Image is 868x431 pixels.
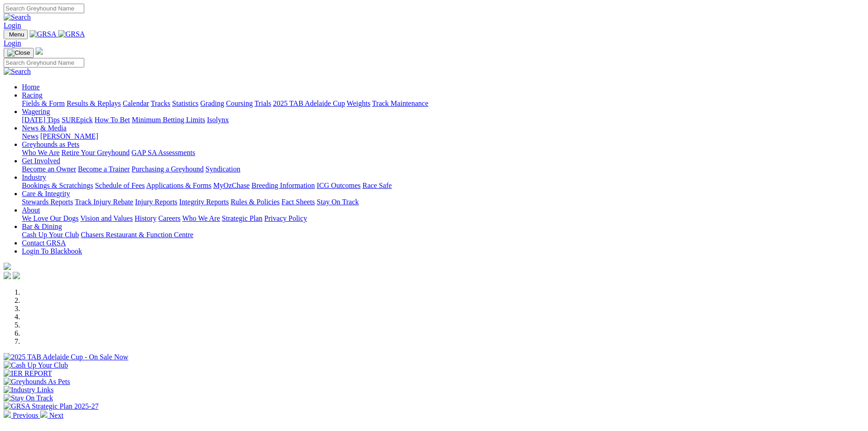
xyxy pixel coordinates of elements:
[254,99,271,107] a: Trials
[135,198,177,206] a: Injury Reports
[22,214,78,222] a: We Love Our Dogs
[4,48,34,58] button: Toggle navigation
[22,124,67,132] a: News & Media
[62,149,130,156] a: Retire Your Greyhound
[22,223,62,230] a: Bar & Dining
[9,31,24,38] span: Menu
[4,394,53,402] img: Stay On Track
[158,214,180,222] a: Careers
[4,361,68,369] img: Cash Up Your Club
[22,149,60,156] a: Who We Are
[182,214,220,222] a: Who We Are
[95,116,130,124] a: How To Bet
[22,182,93,189] a: Bookings & Scratchings
[4,353,128,361] img: 2025 TAB Adelaide Cup - On Sale Now
[30,30,56,38] img: GRSA
[4,411,40,419] a: Previous
[264,214,307,222] a: Privacy Policy
[146,182,211,189] a: Applications & Forms
[4,30,28,39] button: Toggle navigation
[78,165,130,173] a: Become a Trainer
[4,68,31,76] img: Search
[207,116,229,124] a: Isolynx
[231,198,280,206] a: Rules & Policies
[22,198,864,206] div: Care & Integrity
[4,386,54,394] img: Industry Links
[22,99,864,108] div: Racing
[4,410,11,418] img: chevron-left-pager-white.svg
[95,182,144,189] a: Schedule of Fees
[22,198,73,206] a: Stewards Reports
[40,132,98,140] a: [PERSON_NAME]
[22,206,40,214] a: About
[22,231,864,239] div: Bar & Dining
[4,272,11,279] img: facebook.svg
[75,198,133,206] a: Track Injury Rebate
[13,272,20,279] img: twitter.svg
[22,91,42,99] a: Racing
[4,58,84,68] input: Search
[22,182,864,190] div: Industry
[172,99,199,107] a: Statistics
[132,165,204,173] a: Purchasing a Greyhound
[22,99,65,107] a: Fields & Form
[22,165,76,173] a: Become an Owner
[22,157,60,165] a: Get Involved
[22,214,864,223] div: About
[62,116,92,124] a: SUREpick
[282,198,315,206] a: Fact Sheets
[80,214,133,222] a: Vision and Values
[22,116,60,124] a: [DATE] Tips
[49,411,63,419] span: Next
[22,108,50,115] a: Wagering
[4,39,21,47] a: Login
[4,4,84,13] input: Search
[123,99,149,107] a: Calendar
[4,13,31,21] img: Search
[372,99,428,107] a: Track Maintenance
[81,231,193,239] a: Chasers Restaurant & Function Centre
[22,173,46,181] a: Industry
[273,99,345,107] a: 2025 TAB Adelaide Cup
[213,182,250,189] a: MyOzChase
[222,214,262,222] a: Strategic Plan
[347,99,370,107] a: Weights
[226,99,253,107] a: Coursing
[40,410,47,418] img: chevron-right-pager-white.svg
[132,149,195,156] a: GAP SA Assessments
[22,247,82,255] a: Login To Blackbook
[22,132,38,140] a: News
[22,140,79,148] a: Greyhounds as Pets
[22,83,40,91] a: Home
[200,99,224,107] a: Grading
[4,21,21,29] a: Login
[22,239,66,247] a: Contact GRSA
[134,214,156,222] a: History
[67,99,121,107] a: Results & Replays
[317,198,359,206] a: Stay On Track
[36,47,43,55] img: logo-grsa-white.png
[4,369,52,378] img: IER REPORT
[317,182,360,189] a: ICG Outcomes
[13,411,38,419] span: Previous
[40,411,63,419] a: Next
[179,198,229,206] a: Integrity Reports
[4,378,70,386] img: Greyhounds As Pets
[22,231,79,239] a: Cash Up Your Club
[205,165,240,173] a: Syndication
[22,190,70,197] a: Care & Integrity
[7,49,30,57] img: Close
[22,149,864,157] div: Greyhounds as Pets
[362,182,391,189] a: Race Safe
[4,402,98,410] img: GRSA Strategic Plan 2025-27
[132,116,205,124] a: Minimum Betting Limits
[22,165,864,173] div: Get Involved
[22,116,864,124] div: Wagering
[151,99,170,107] a: Tracks
[22,132,864,140] div: News & Media
[4,263,11,270] img: logo-grsa-white.png
[252,182,315,189] a: Breeding Information
[58,30,85,38] img: GRSA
